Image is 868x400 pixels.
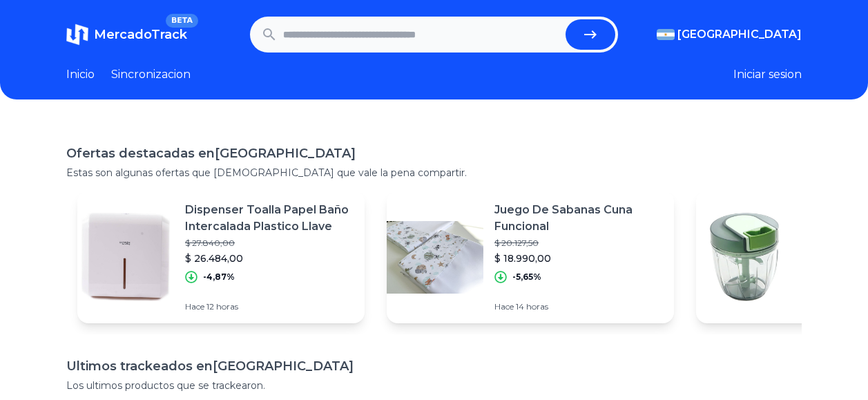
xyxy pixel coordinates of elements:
[66,144,802,163] h1: Ofertas destacadas en [GEOGRAPHIC_DATA]
[94,27,187,42] span: MercadoTrack
[66,356,802,376] h1: Ultimos trackeados en [GEOGRAPHIC_DATA]
[657,29,675,40] img: Argentina
[77,209,174,305] img: Featured image
[512,272,541,283] p: -5,65%
[494,251,663,265] p: $ 18.990,00
[387,191,674,323] a: Featured imageJuego De Sabanas Cuna Funcional$ 20.127,50$ 18.990,00-5,65%Hace 14 horas
[166,14,198,28] span: BETA
[494,238,663,249] p: $ 20.127,50
[677,26,802,43] span: [GEOGRAPHIC_DATA]
[66,66,95,83] a: Inicio
[66,23,187,46] a: MercadoTrackBETA
[657,26,802,43] button: [GEOGRAPHIC_DATA]
[733,66,802,83] button: Iniciar sesion
[387,209,483,305] img: Featured image
[203,272,235,283] p: -4,87%
[494,301,663,312] p: Hace 14 horas
[77,191,365,323] a: Featured imageDispenser Toalla Papel Baño Intercalada Plastico Llave$ 27.840,00$ 26.484,00-4,87%H...
[185,202,354,235] p: Dispenser Toalla Papel Baño Intercalada Plastico Llave
[696,209,793,305] img: Featured image
[111,66,191,83] a: Sincronizacion
[185,238,354,249] p: $ 27.840,00
[185,301,354,312] p: Hace 12 horas
[494,202,663,235] p: Juego De Sabanas Cuna Funcional
[66,379,802,392] p: Los ultimos productos que se trackearon.
[66,23,88,46] img: MercadoTrack
[185,251,354,265] p: $ 26.484,00
[66,166,802,180] p: Estas son algunas ofertas que [DEMOGRAPHIC_DATA] que vale la pena compartir.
